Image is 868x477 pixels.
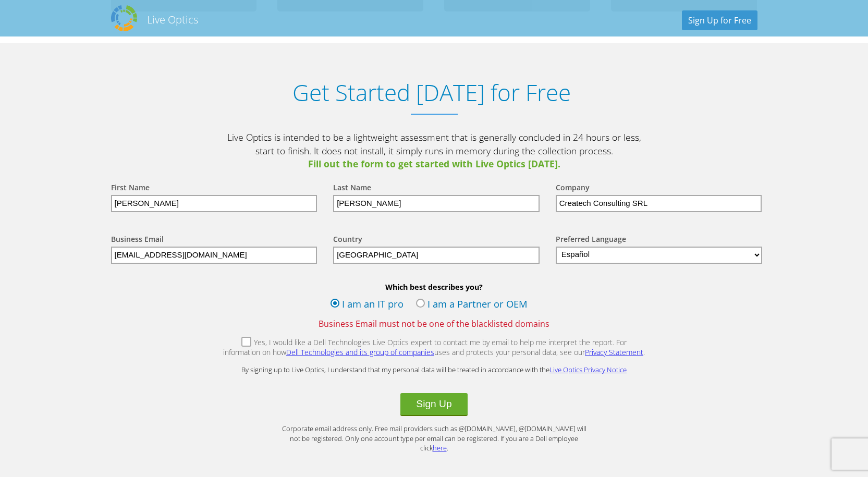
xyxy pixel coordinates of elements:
[111,182,150,195] label: First Name
[585,347,643,357] a: Privacy Statement
[223,337,646,360] label: Yes, I would like a Dell Technologies Live Optics expert to contact me by email to help me interp...
[226,157,643,171] span: Fill out the form to get started with Live Optics [DATE].
[286,347,434,357] a: Dell Technologies and its group of companies
[400,393,467,416] button: Sign Up
[111,234,164,247] label: Business Email
[101,318,768,329] span: Business Email must not be one of the blacklisted domains
[333,234,362,247] label: Country
[226,365,643,375] p: By signing up to Live Optics, I understand that my personal data will be treated in accordance wi...
[333,247,540,264] input: Start typing to search for a country
[682,10,757,30] a: Sign Up for Free
[111,5,137,31] img: Dell Dpack
[433,443,447,452] a: here
[331,297,404,313] label: I am an IT pro
[416,297,528,313] label: I am a Partner or OEM
[101,282,768,292] b: Which best describes you?
[556,234,626,247] label: Preferred Language
[333,182,371,195] label: Last Name
[556,182,590,195] label: Company
[101,79,763,106] h1: Get Started [DATE] for Free
[226,131,643,171] p: Live Optics is intended to be a lightweight assessment that is generally concluded in 24 hours or...
[549,365,627,374] a: Live Optics Privacy Notice
[278,424,591,453] p: Corporate email address only. Free mail providers such as @[DOMAIN_NAME], @[DOMAIN_NAME] will not...
[147,13,198,27] h2: Live Optics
